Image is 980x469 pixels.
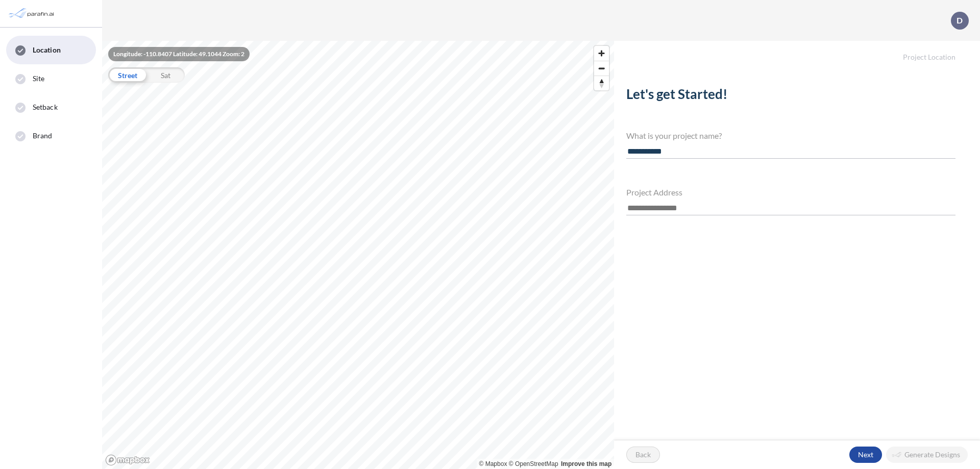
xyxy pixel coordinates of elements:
[594,76,609,90] span: Reset bearing to north
[626,131,955,140] h4: What is your project name?
[108,47,250,61] div: Longitude: -110.8407 Latitude: 49.1044 Zoom: 2
[849,447,882,463] button: Next
[102,41,614,469] canvas: Map
[509,460,558,467] a: OpenStreetMap
[479,460,507,467] a: Mapbox
[594,61,609,76] span: Zoom out
[957,16,963,25] p: D
[146,67,185,83] div: Sat
[626,86,955,106] h2: Let's get Started!
[33,73,44,84] span: Site
[594,61,609,76] button: Zoom out
[594,76,609,90] button: Reset bearing to north
[8,4,57,23] img: Parafin
[108,67,146,83] div: Street
[561,460,611,467] a: Improve this map
[105,454,150,466] a: Mapbox homepage
[858,450,873,460] p: Next
[626,187,955,197] h4: Project Address
[33,102,58,112] span: Setback
[33,131,53,141] span: Brand
[614,41,980,62] h5: Project Location
[33,45,61,55] span: Location
[594,46,609,61] button: Zoom in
